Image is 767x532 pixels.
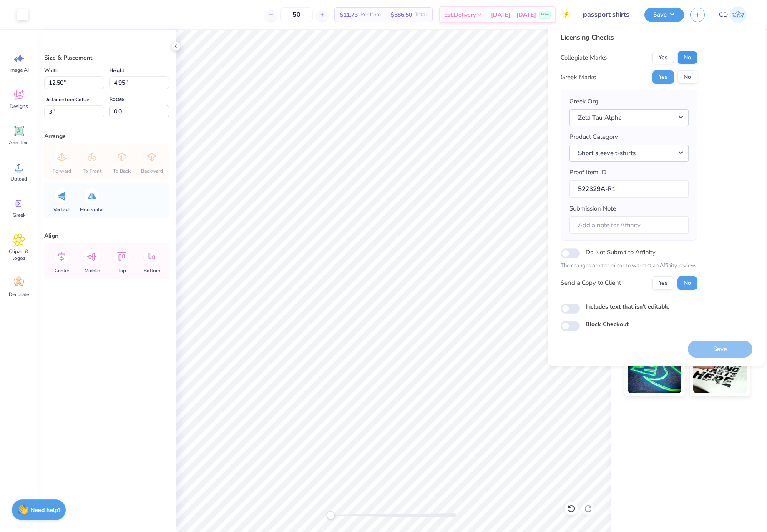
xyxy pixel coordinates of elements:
[652,276,674,290] button: Yes
[55,267,69,274] span: Center
[569,216,689,234] input: Add a note for Affinity
[109,94,124,104] label: Rotate
[715,6,750,23] a: CD
[541,12,549,18] span: Free
[569,145,689,162] button: Short sleeve t-shirts
[44,65,58,75] label: Width
[577,6,638,23] input: Untitled Design
[693,351,747,393] img: Water based Ink
[280,7,313,22] input: – –
[80,206,104,213] span: Horizontal
[10,103,28,110] span: Designs
[561,73,596,82] div: Greek Marks
[118,267,126,274] span: Top
[44,53,169,62] div: Size & Placement
[340,10,358,19] span: $11.73
[9,139,29,146] span: Add Text
[677,70,697,84] button: No
[561,278,621,288] div: Send a Copy to Client
[730,6,747,23] img: Cedric Diasanta
[586,302,670,311] label: Includes text that isn't editable
[53,206,70,213] span: Vertical
[415,10,427,19] span: Total
[44,132,169,141] div: Arrange
[109,65,124,75] label: Height
[628,351,681,393] img: Glow in the Dark Ink
[9,291,29,298] span: Decorate
[561,53,607,63] div: Collegiate Marks
[444,10,476,19] span: Est. Delivery
[569,168,606,177] label: Proof Item ID
[569,204,616,213] label: Submission Note
[586,320,629,329] label: Block Checkout
[677,51,697,64] button: No
[9,67,29,73] span: Image AI
[30,506,60,514] strong: Need help?
[561,33,697,43] div: Licensing Checks
[391,10,412,19] span: $586.50
[652,70,674,84] button: Yes
[360,10,381,19] span: Per Item
[44,95,89,105] label: Distance from Collar
[569,109,689,126] button: Zeta Tau Alpha
[44,231,169,240] div: Align
[569,132,618,142] label: Product Category
[10,176,27,182] span: Upload
[586,247,656,258] label: Do Not Submit to Affinity
[644,8,684,22] button: Save
[491,10,536,19] span: [DATE] - [DATE]
[652,51,674,64] button: Yes
[569,97,599,106] label: Greek Org
[719,10,728,20] span: CD
[13,212,25,218] span: Greek
[677,276,697,290] button: No
[84,267,100,274] span: Middle
[327,511,335,519] div: Accessibility label
[561,262,697,270] p: The changes are too minor to warrant an Affinity review.
[5,248,33,261] span: Clipart & logos
[143,267,160,274] span: Bottom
